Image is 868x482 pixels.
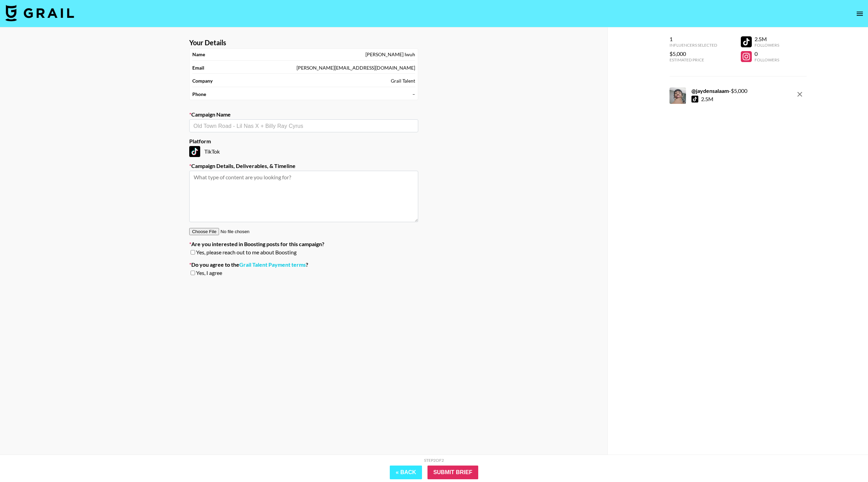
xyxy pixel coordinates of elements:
div: [PERSON_NAME] Iwuh [365,51,415,58]
div: Grail Talent [391,78,415,84]
label: Campaign Name [189,111,418,118]
strong: Name [192,51,205,58]
button: open drawer [853,7,867,21]
span: Yes, please reach out to me about Boosting [196,249,297,256]
input: Old Town Road - Lil Nas X + Billy Ray Cyrus [193,122,414,130]
span: Yes, I agree [196,269,222,276]
strong: Email [192,65,204,71]
button: « Back [390,466,422,479]
a: Grail Talent Payment terms [239,261,306,268]
div: Estimated Price [670,57,717,62]
div: Step 2 of 2 [424,458,444,463]
div: 1 [670,36,717,43]
input: Submit Brief [427,466,478,479]
label: Platform [189,138,418,145]
label: Campaign Details, Deliverables, & Timeline [189,162,418,169]
iframe: Drift Widget Chat Controller [834,448,860,474]
strong: @ jaydensalaam [691,87,729,94]
label: Do you agree to the ? [189,261,418,268]
div: $5,000 [670,50,717,57]
label: Are you interested in Boosting posts for this campaign? [189,241,418,248]
div: 0 [755,50,779,57]
div: 2.5M [701,96,713,103]
strong: Your Details [189,38,226,47]
strong: Company [192,78,213,84]
button: remove [793,87,807,101]
div: Followers [755,43,779,48]
img: TikTok [189,146,200,157]
div: – [412,91,415,97]
div: Influencers Selected [670,43,717,48]
div: Followers [755,57,779,62]
div: - $ 5,000 [691,87,747,94]
div: 2.5M [755,36,779,43]
div: TikTok [189,146,418,157]
div: [PERSON_NAME][EMAIL_ADDRESS][DOMAIN_NAME] [297,65,415,71]
strong: Phone [192,91,206,97]
img: Grail Talent [5,5,74,21]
